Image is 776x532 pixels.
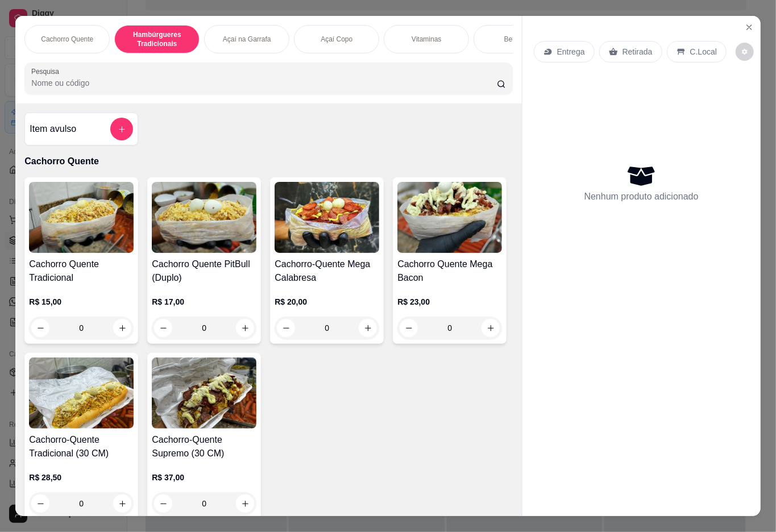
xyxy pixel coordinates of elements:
[29,182,134,253] img: product-image
[275,182,379,253] img: product-image
[31,77,497,89] input: Pesquisa
[29,433,134,460] h4: Cachorro-Quente Tradicional (30 CM)
[397,296,502,307] p: R$ 23,00
[30,122,76,136] h4: Item avulso
[152,182,256,253] img: product-image
[41,35,93,44] p: Cachorro Quente
[223,35,271,44] p: Açaí na Garrafa
[29,296,134,307] p: R$ 15,00
[584,190,699,203] p: Nenhum produto adicionado
[152,257,256,285] h4: Cachorro Quente PitBull (Duplo)
[321,35,352,44] p: Açaí Copo
[152,296,256,307] p: R$ 17,00
[504,35,529,44] p: Bebidas
[690,46,717,57] p: C.Local
[152,433,256,460] h4: Cachorro-Quente Supremo (30 CM)
[31,66,63,76] label: Pesquisa
[29,257,134,285] h4: Cachorro Quente Tradicional
[124,30,190,48] p: Hambúrgueres Tradicionais
[152,358,256,429] img: product-image
[397,257,502,285] h4: Cachorro Quente Mega Bacon
[29,358,134,429] img: product-image
[397,182,502,253] img: product-image
[152,472,256,483] p: R$ 37,00
[24,155,512,168] p: Cachorro Quente
[623,46,653,57] p: Retirada
[736,43,754,61] button: decrease-product-quantity
[740,18,758,36] button: Close
[275,296,379,307] p: R$ 20,00
[557,46,585,57] p: Entrega
[29,472,134,483] p: R$ 28,50
[275,257,379,285] h4: Cachorro-Quente Mega Calabresa
[412,35,441,44] p: Vitaminas
[110,118,133,140] button: add-separate-item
